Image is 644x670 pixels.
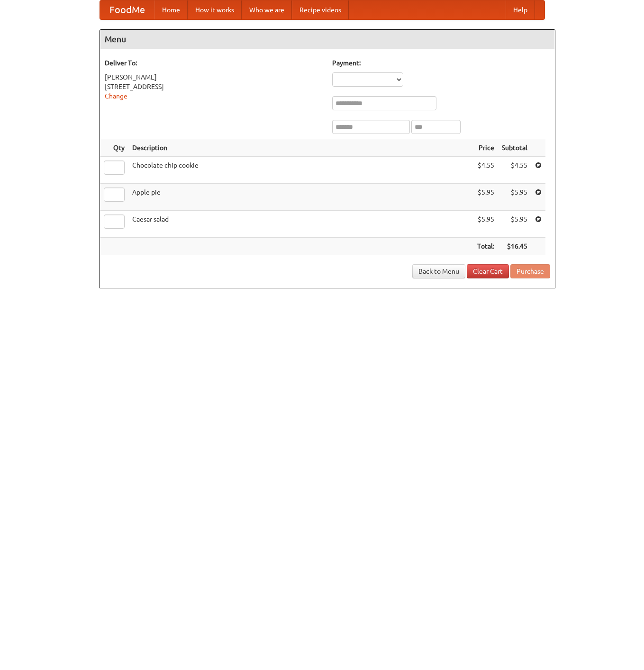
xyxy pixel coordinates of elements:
[242,0,292,19] a: Who we are
[128,157,473,184] td: Chocolate chip cookie
[498,157,531,184] td: $4.55
[100,0,154,19] a: FoodMe
[105,58,323,68] h5: Deliver To:
[506,0,535,19] a: Help
[105,92,127,100] a: Change
[498,211,531,238] td: $5.95
[292,0,349,19] a: Recipe videos
[498,139,531,157] th: Subtotal
[473,238,498,255] th: Total:
[473,157,498,184] td: $4.55
[473,184,498,211] td: $5.95
[412,264,465,278] a: Back to Menu
[128,139,473,157] th: Description
[332,58,550,68] h5: Payment:
[105,72,323,82] div: [PERSON_NAME]
[154,0,188,19] a: Home
[498,238,531,255] th: $16.45
[473,211,498,238] td: $5.95
[510,264,550,278] button: Purchase
[128,184,473,211] td: Apple pie
[100,30,555,49] h4: Menu
[473,139,498,157] th: Price
[128,211,473,238] td: Caesar salad
[188,0,242,19] a: How it works
[100,139,128,157] th: Qty
[105,82,323,91] div: [STREET_ADDRESS]
[467,264,509,278] a: Clear Cart
[498,184,531,211] td: $5.95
